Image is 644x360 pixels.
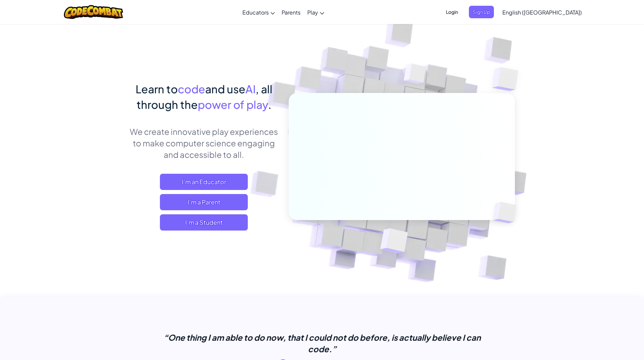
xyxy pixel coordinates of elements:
[160,194,248,210] a: I'm a Parent
[160,174,248,190] a: I'm an Educator
[363,214,424,270] img: Overlap cubes
[160,214,248,231] button: I'm a Student
[178,82,205,96] span: code
[442,6,462,18] button: Login
[245,82,256,96] span: AI
[391,50,439,101] img: Overlap cubes
[469,6,494,18] button: Sign Up
[307,9,318,16] span: Play
[136,82,178,96] span: Learn to
[304,3,328,21] a: Play
[479,51,537,108] img: Overlap cubes
[481,188,532,237] img: Overlap cubes
[278,3,304,21] a: Parents
[502,9,582,16] span: English ([GEOGRAPHIC_DATA])
[153,332,491,355] p: “One thing I am able to do now, that I could not do before, is actually believe I can code.”
[64,5,123,19] img: CodeCombat logo
[239,3,278,21] a: Educators
[499,3,585,21] a: English ([GEOGRAPHIC_DATA])
[129,126,279,160] p: We create innovative play experiences to make computer science engaging and accessible to all.
[205,82,245,96] span: and use
[268,98,271,111] span: .
[198,98,268,111] span: power of play
[242,9,269,16] span: Educators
